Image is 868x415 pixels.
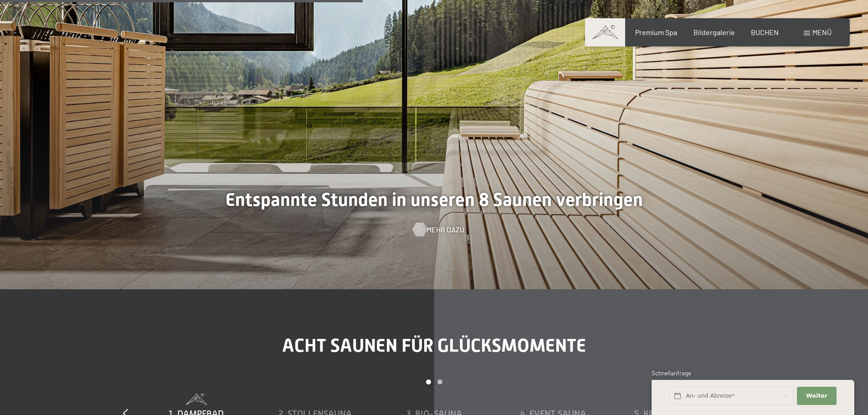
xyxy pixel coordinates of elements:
a: BUCHEN [751,28,779,36]
span: Mehr dazu [426,225,464,235]
div: Carousel Page 1 (Current Slide) [426,379,431,384]
div: Carousel Page 2 [437,379,442,384]
div: Carousel Pagination [137,379,731,394]
button: Weiter [797,387,836,405]
a: Premium Spa [635,28,677,36]
span: Acht Saunen für Glücksmomente [282,335,586,356]
span: Schnellanfrage [652,369,691,377]
span: Menü [812,28,832,36]
span: Weiter [806,392,827,400]
a: Bildergalerie [693,28,735,36]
